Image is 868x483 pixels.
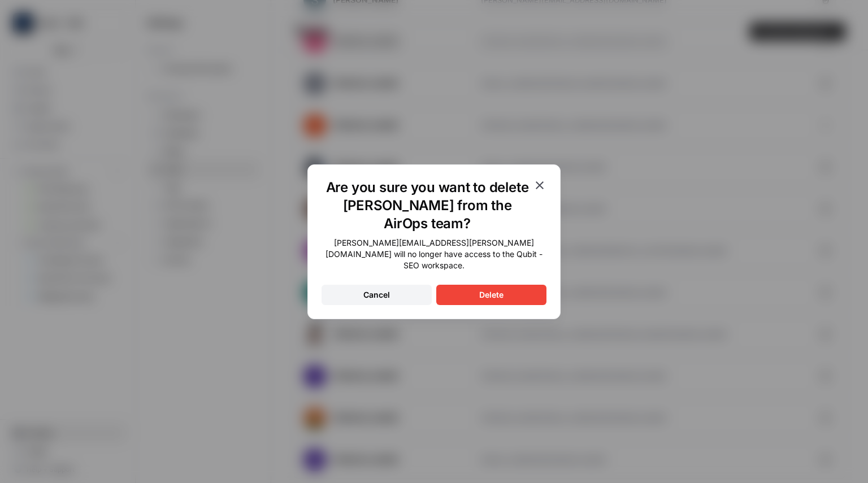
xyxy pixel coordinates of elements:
button: Cancel [322,285,432,305]
div: [PERSON_NAME][EMAIL_ADDRESS][PERSON_NAME][DOMAIN_NAME] will no longer have access to the Qubit - ... [322,237,546,271]
div: Delete [479,289,504,301]
div: Cancel [363,289,390,301]
button: Delete [436,285,546,305]
h1: Are you sure you want to delete [PERSON_NAME] from the AirOps team? [322,179,533,233]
